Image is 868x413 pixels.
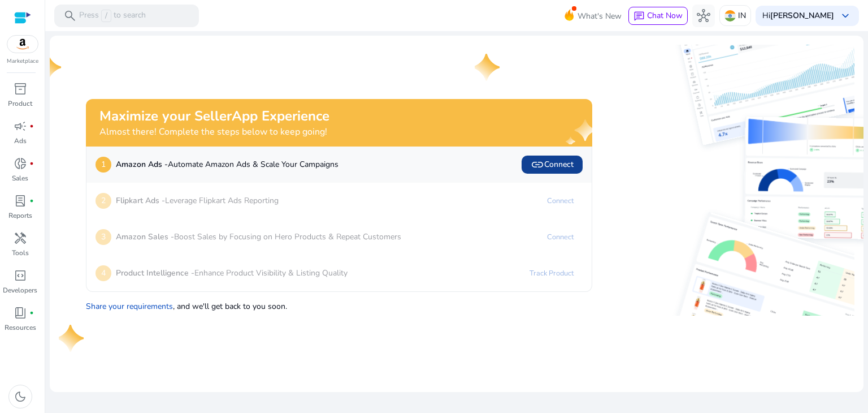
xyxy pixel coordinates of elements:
p: Automate Amazon Ads & Scale Your Campaigns [116,158,338,170]
p: Sales [12,173,28,183]
p: Ads [14,136,27,146]
b: [PERSON_NAME] [770,10,834,21]
p: Press to search [79,10,146,22]
p: Hi [762,12,834,20]
h4: Almost there! Complete the steps below to keep going! [99,127,329,137]
p: 2 [96,193,111,209]
a: Track Product [520,264,583,282]
img: one-star.svg [59,325,86,352]
span: fiber_manual_record [29,311,34,315]
span: keyboard_arrow_down [839,9,852,23]
p: Tools [12,248,29,258]
b: Flipkart Ads - [116,195,165,206]
span: donut_small [14,157,27,170]
img: amazon.svg [7,36,38,53]
span: link [531,158,544,171]
img: one-star.svg [36,54,63,81]
p: 1 [96,157,111,173]
p: Product [8,98,32,109]
a: Connect [538,192,583,210]
span: What's New [578,6,622,26]
span: book_4 [14,306,27,320]
span: inventory_2 [14,82,27,96]
span: code_blocks [14,269,27,282]
span: Connect [531,158,574,171]
span: dark_mode [14,390,27,403]
b: Product Intelligence - [116,268,194,278]
span: lab_profile [14,194,27,208]
p: Marketplace [7,57,38,66]
span: chat [633,11,645,22]
p: Developers [3,285,37,295]
button: chatChat Now [628,7,688,25]
span: / [101,10,111,22]
p: Enhance Product Visibility & Listing Quality [116,267,348,279]
b: Amazon Sales - [116,231,174,242]
p: IN [738,6,746,25]
p: 3 [96,229,111,245]
p: , and we'll get back to you soon. [86,296,592,312]
a: Connect [538,228,583,246]
b: Amazon Ads - [116,159,168,170]
img: one-star.svg [475,54,502,81]
p: Reports [8,210,32,221]
h2: Maximize your SellerApp Experience [99,108,329,124]
button: hub [692,5,715,27]
button: linkConnect [522,156,583,174]
a: Share your requirements [86,301,173,312]
span: Chat Now [647,10,683,21]
p: Resources [5,322,36,333]
span: hub [697,9,710,23]
span: fiber_manual_record [29,161,34,166]
span: search [63,9,77,23]
span: campaign [14,119,27,133]
span: fiber_manual_record [29,124,34,128]
p: 4 [96,265,111,281]
p: Leverage Flipkart Ads Reporting [116,195,279,206]
span: fiber_manual_record [29,199,34,203]
img: in.svg [724,10,736,21]
span: handyman [14,231,27,245]
p: Boost Sales by Focusing on Hero Products & Repeat Customers [116,231,401,243]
